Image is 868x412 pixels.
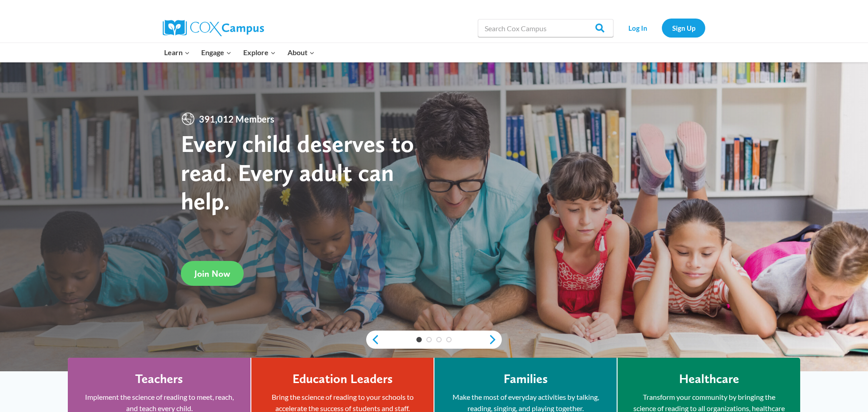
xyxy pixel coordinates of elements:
[181,261,244,286] a: Join Now
[478,19,613,37] input: Search Cox Campus
[426,337,432,342] a: 2
[195,112,278,126] span: 391,012 Members
[662,19,705,37] a: Sign Up
[164,47,190,58] span: Learn
[194,268,230,279] span: Join Now
[292,371,393,387] h4: Education Leaders
[618,19,705,37] nav: Secondary Navigation
[618,19,657,37] a: Log In
[158,43,320,62] nav: Primary Navigation
[181,129,414,215] strong: Every child deserves to read. Every adult can help.
[201,47,231,58] span: Engage
[366,334,380,345] a: previous
[163,20,264,36] img: Cox Campus
[488,334,502,345] a: next
[504,371,548,387] h4: Families
[446,337,452,342] a: 4
[679,371,739,387] h4: Healthcare
[436,337,442,342] a: 3
[243,47,276,58] span: Explore
[366,331,502,349] div: content slider buttons
[416,337,422,342] a: 1
[135,371,183,387] h4: Teachers
[288,47,315,58] span: About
